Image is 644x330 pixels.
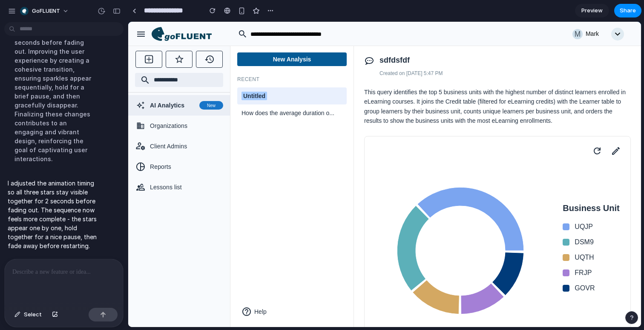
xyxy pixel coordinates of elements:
[24,310,42,319] span: Select
[10,308,46,321] button: Select
[581,6,603,15] span: Preview
[614,4,641,17] button: Share
[8,179,99,250] p: I adjusted the animation timing so all three stars stay visible together for 2 seconds before fad...
[575,4,609,17] a: Preview
[620,6,636,15] span: Share
[32,7,60,15] span: goFLUENT
[17,4,73,18] button: goFLUENT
